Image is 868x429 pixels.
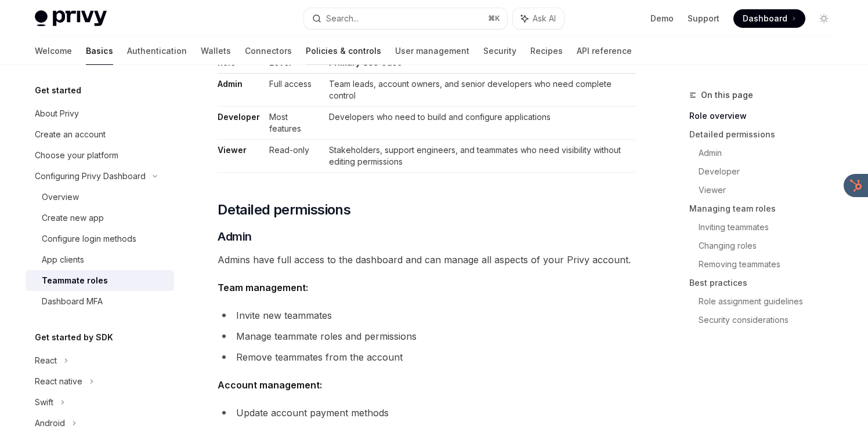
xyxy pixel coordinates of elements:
[689,125,842,144] a: Detailed permissions
[689,274,842,292] a: Best practices
[218,145,247,155] strong: Viewer
[699,237,842,255] a: Changing roles
[26,124,174,145] a: Create an account
[218,405,636,421] li: Update account payment methods
[35,148,118,162] div: Choose your platform
[815,9,833,28] button: Toggle dark mode
[688,13,719,24] a: Support
[26,249,174,270] a: App clients
[699,255,842,274] a: Removing teammates
[42,211,104,225] div: Create new app
[324,74,636,107] td: Team leads, account owners, and senior developers who need complete control
[127,37,187,65] a: Authentication
[26,270,174,291] a: Teammate roles
[42,232,136,246] div: Configure login methods
[699,292,842,311] a: Role assignment guidelines
[26,145,174,166] a: Choose your platform
[26,208,174,228] a: Create new app
[26,103,174,124] a: About Privy
[513,8,564,29] button: Ask AI
[35,37,72,65] a: Welcome
[218,201,350,219] span: Detailed permissions
[35,83,81,97] h5: Get started
[26,291,174,312] a: Dashboard MFA
[35,169,146,183] div: Configuring Privy Dashboard
[245,37,292,65] a: Connectors
[218,252,636,268] span: Admins have full access to the dashboard and can manage all aspects of your Privy account.
[699,181,842,199] a: Viewer
[35,10,107,27] img: light logo
[265,107,324,140] td: Most features
[689,107,842,125] a: Role overview
[218,79,243,89] strong: Admin
[699,311,842,329] a: Security considerations
[42,253,84,267] div: App clients
[218,228,252,245] span: Admin
[324,140,636,173] td: Stakeholders, support engineers, and teammates who need visibility without editing permissions
[488,14,500,23] span: ⌘ K
[306,37,381,65] a: Policies & controls
[265,74,324,107] td: Full access
[699,218,842,237] a: Inviting teammates
[483,37,516,65] a: Security
[201,37,231,65] a: Wallets
[35,330,113,344] h5: Get started by SDK
[42,295,103,308] div: Dashboard MFA
[218,282,308,293] strong: Team management:
[86,37,113,65] a: Basics
[26,228,174,249] a: Configure login methods
[530,37,563,65] a: Recipes
[35,128,106,141] div: Create an account
[35,375,82,388] div: React native
[743,13,787,24] span: Dashboard
[324,107,636,140] td: Developers who need to build and configure applications
[650,13,674,24] a: Demo
[35,395,53,409] div: Swift
[733,9,805,28] a: Dashboard
[577,37,632,65] a: API reference
[701,88,753,102] span: On this page
[42,274,108,288] div: Teammate roles
[304,8,507,29] button: Search...⌘K
[42,190,79,204] div: Overview
[699,144,842,162] a: Admin
[35,107,79,121] div: About Privy
[218,112,260,122] strong: Developer
[533,13,556,24] span: Ask AI
[218,307,636,323] li: Invite new teammates
[26,187,174,208] a: Overview
[218,328,636,344] li: Manage teammate roles and permissions
[326,12,359,26] div: Search...
[699,162,842,181] a: Developer
[265,140,324,173] td: Read-only
[218,349,636,365] li: Remove teammates from the account
[218,379,322,391] strong: Account management:
[689,199,842,218] a: Managing team roles
[35,354,57,368] div: React
[395,37,469,65] a: User management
